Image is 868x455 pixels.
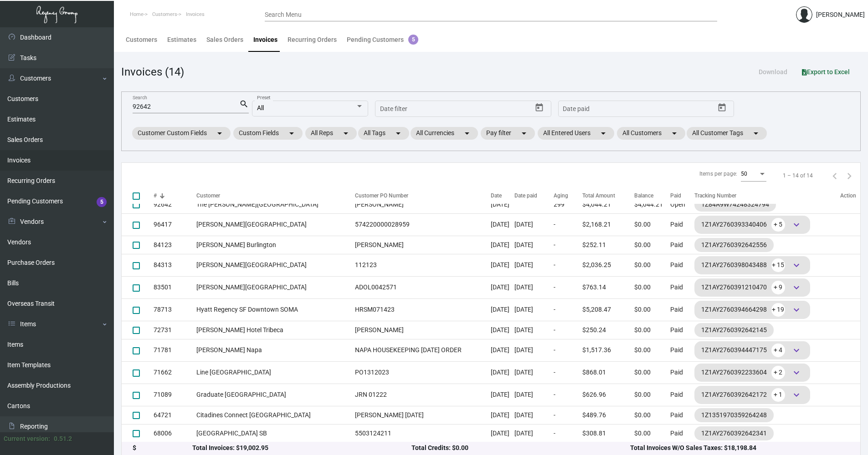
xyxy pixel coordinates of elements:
[491,276,515,298] td: [DATE]
[599,106,673,113] input: End date
[491,298,515,321] td: [DATE]
[154,339,196,361] td: 71781
[582,298,634,321] td: $5,208.47
[186,11,205,17] span: Invoices
[701,240,767,250] div: 1Z1AY2760392642556
[350,321,490,339] td: [PERSON_NAME]
[670,236,694,254] td: Paid
[532,101,546,115] button: Open calendar
[701,410,767,420] div: 1Z1351970359264248
[582,192,615,200] div: Total Amount
[582,321,634,339] td: $250.24
[634,361,670,384] td: $0.00
[699,170,737,178] div: Items per page:
[491,236,515,254] td: [DATE]
[554,406,582,424] td: -
[634,424,670,442] td: $0.00
[154,276,196,298] td: 83501
[350,384,490,406] td: JRN 01222
[701,218,803,232] div: 1Z1AY2760393340406
[670,321,694,339] td: Paid
[741,171,766,177] mat-select: Items per page:
[669,128,680,139] mat-icon: arrow_drop_down
[196,339,350,361] td: [PERSON_NAME] Napa
[239,99,249,110] mat-icon: search
[196,276,350,298] td: [PERSON_NAME][GEOGRAPHIC_DATA]
[554,192,582,200] div: Aging
[670,192,694,200] div: Paid
[196,298,350,321] td: Hyatt Regency SF Downtown SOMA
[514,298,554,321] td: [DATE]
[154,236,196,254] td: 84123
[694,192,736,200] div: Tracking Number
[514,339,554,361] td: [DATE]
[827,168,842,183] button: Previous page
[582,213,634,236] td: $2,168.21
[154,406,196,424] td: 64721
[617,127,685,140] mat-chip: All Customers
[491,406,515,424] td: [DATE]
[350,213,490,236] td: 574220000028959
[196,236,350,254] td: [PERSON_NAME] Burlington
[634,213,670,236] td: $0.00
[563,106,591,113] input: Start date
[670,213,694,236] td: Paid
[582,276,634,298] td: $763.14
[340,128,351,139] mat-icon: arrow_drop_down
[154,213,196,236] td: 96417
[554,276,582,298] td: -
[816,10,865,20] div: [PERSON_NAME]
[462,128,473,139] mat-icon: arrow_drop_down
[751,64,795,80] button: Download
[393,128,404,139] mat-icon: arrow_drop_down
[491,195,515,213] td: [DATE]
[687,127,767,140] mat-chip: All Customer Tags
[582,254,634,276] td: $2,036.25
[154,195,196,213] td: 92642
[842,168,857,183] button: Next page
[554,424,582,442] td: -
[350,254,490,276] td: 112123
[582,236,634,254] td: $252.11
[196,192,350,200] div: Customer
[796,6,812,23] img: admin@bootstrapmaster.com
[634,192,670,200] div: Balance
[701,429,767,438] div: 1Z1AY2760392642341
[701,325,767,335] div: 1Z1AY2760392642145
[554,254,582,276] td: -
[167,35,196,45] div: Estimates
[771,366,785,379] span: + 2
[4,434,50,444] div: Current version:
[554,298,582,321] td: -
[154,298,196,321] td: 78713
[196,192,220,200] div: Customer
[714,101,729,115] button: Open calendar
[206,35,243,45] div: Sales Orders
[132,127,231,140] mat-chip: Customer Custom Fields
[582,424,634,442] td: $308.81
[701,281,803,294] div: 1Z1AY2760391210470
[634,384,670,406] td: $0.00
[350,406,490,424] td: [PERSON_NAME] [DATE]
[491,321,515,339] td: [DATE]
[582,384,634,406] td: $626.96
[670,195,694,213] td: Open
[670,384,694,406] td: Paid
[126,35,157,45] div: Customers
[582,406,634,424] td: $489.76
[701,366,803,379] div: 1Z1AY2760392233604
[253,35,277,45] div: Invoices
[634,236,670,254] td: $0.00
[554,195,582,213] td: 299
[634,276,670,298] td: $0.00
[791,260,802,271] span: keyboard_arrow_down
[491,384,515,406] td: [DATE]
[771,303,785,317] span: + 19
[795,64,857,80] button: Export to Excel
[355,192,408,200] div: Customer PO Number
[514,254,554,276] td: [DATE]
[514,321,554,339] td: [DATE]
[514,424,554,442] td: [DATE]
[491,361,515,384] td: [DATE]
[634,254,670,276] td: $0.00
